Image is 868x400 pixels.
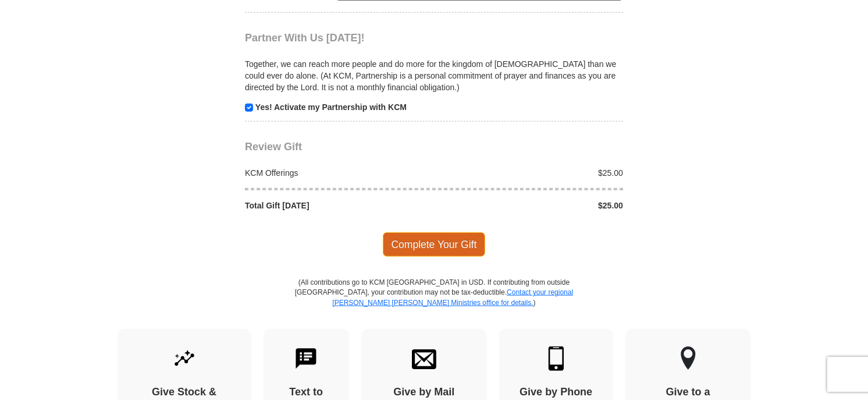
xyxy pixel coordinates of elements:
[680,346,696,371] img: other-region
[383,232,486,257] span: Complete Your Gift
[294,278,574,328] p: (All contributions go to KCM [GEOGRAPHIC_DATA] in USD. If contributing from outside [GEOGRAPHIC_D...
[294,346,318,371] img: text-to-give.svg
[434,167,629,179] div: $25.00
[382,386,467,399] h4: Give by Mail
[434,200,629,211] div: $25.00
[245,141,302,153] span: Review Gift
[544,346,568,371] img: mobile.svg
[245,32,365,44] span: Partner With Us [DATE]!
[255,102,407,112] strong: Yes! Activate my Partnership with KCM
[245,58,623,93] p: Together, we can reach more people and do more for the kingdom of [DEMOGRAPHIC_DATA] than we coul...
[520,386,593,399] h4: Give by Phone
[412,346,436,371] img: envelope.svg
[332,288,573,306] a: Contact your regional [PERSON_NAME] [PERSON_NAME] Ministries office for details.
[239,200,435,211] div: Total Gift [DATE]
[239,167,435,179] div: KCM Offerings
[172,346,197,371] img: give-by-stock.svg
